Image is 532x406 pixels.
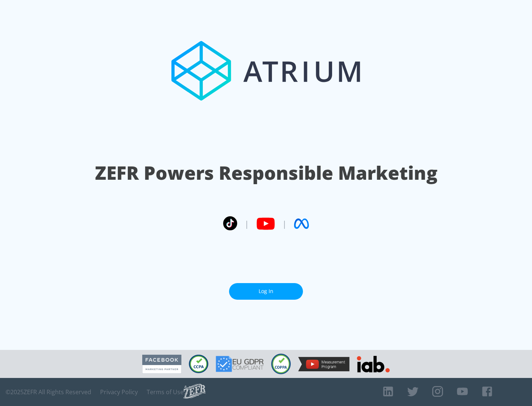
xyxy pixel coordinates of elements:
span: | [245,218,249,229]
a: Terms of Use [147,388,184,396]
a: Privacy Policy [100,388,138,396]
span: | [282,218,287,229]
img: CCPA Compliant [189,355,208,373]
img: Facebook Marketing Partner [142,355,181,374]
img: YouTube Measurement Program [298,357,349,371]
span: © 2025 ZEFR All Rights Reserved [6,388,91,396]
img: COPPA Compliant [271,354,291,374]
img: GDPR Compliant [216,356,264,372]
h1: ZEFR Powers Responsible Marketing [95,160,437,186]
img: IAB [357,356,390,372]
a: Log In [229,283,303,300]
